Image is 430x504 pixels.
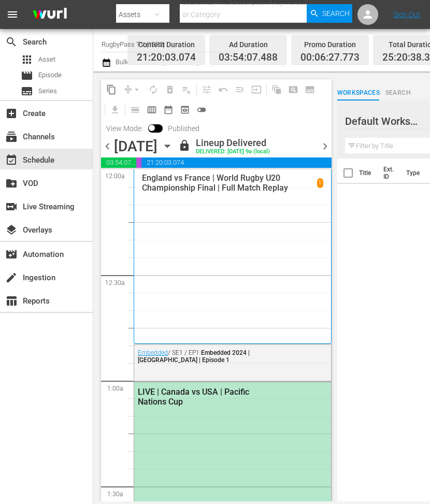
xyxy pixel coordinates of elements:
p: England vs France | World Rugby U20 Championship Final | Full Match Replay [142,173,317,193]
span: Asset [21,53,33,66]
button: Search [307,4,352,23]
span: Download as CSV [103,99,123,120]
span: chevron_right [319,140,332,153]
span: Ingestion [5,271,18,284]
span: View Backup [177,102,193,118]
span: Workspaces [337,88,380,98]
span: Schedule [5,154,18,166]
span: Live Streaming [5,200,18,213]
div: Ad Duration [219,37,278,52]
span: 03:54:07.488 [219,52,278,64]
th: Title [359,159,377,188]
span: menu [6,8,19,21]
a: Embedded [138,349,168,356]
span: Select an event to delete [162,81,178,98]
span: Create Search Block [285,81,302,98]
span: Episode [38,70,62,80]
span: preview_outlined [180,105,190,115]
img: ans4CAIJ8jUAAAAAAAAAAAAAAAAAAAAAAAAgQb4GAAAAAAAAAAAAAAAAAAAAAAAAJMjXAAAAAAAAAAAAAAAAAAAAAAAAgAT5G... [25,3,75,27]
span: date_range_outlined [163,105,174,115]
span: Reports [5,295,18,307]
span: Refresh All Search Blocks [265,79,285,99]
span: Search [322,4,350,23]
div: [DATE] [114,138,157,155]
span: Remove Gaps & Overlaps [120,81,145,98]
th: Ext. ID [377,159,400,188]
span: View Mode: [101,124,148,133]
span: lock [178,139,191,152]
span: Create [5,107,18,120]
span: Toggle to switch from Published to Draft view. [148,124,155,132]
div: Lineup Delivered [196,137,270,149]
span: Clear Lineup [178,81,195,98]
span: Published [163,124,205,133]
span: Create Series Block [302,81,318,98]
span: Loop Content [145,81,162,98]
span: Customize Events [195,79,215,99]
span: 24 hours Lineup View is OFF [193,102,210,118]
span: Week Calendar View [144,102,160,118]
span: 21:20:03.074 [137,52,196,64]
th: Type [400,159,428,188]
span: 03:54:07.488 [101,157,136,168]
div: DELIVERED: [DATE] 9a (local) [196,149,270,155]
div: Promo Duration [300,37,360,52]
span: Update Metadata from Key Asset [248,81,265,98]
span: Search [5,36,18,48]
div: LIVE | Canada vs USA | Pacific Nations Cup [138,387,279,407]
p: 1 [318,179,322,186]
span: 21:20:03.074 [141,157,332,168]
span: Month Calendar View [160,102,177,118]
span: Series [21,85,33,97]
span: 00:06:27.773 [300,52,360,64]
span: calendar_view_week_outlined [147,105,157,115]
span: Asset [38,54,55,65]
span: Overlays [5,224,18,236]
span: Automation [5,248,18,261]
span: 00:06:27.773 [136,157,141,168]
span: Fill episodes with ad slates [232,81,248,98]
span: Bulk Remove Gaps & Overlaps [114,58,204,66]
span: VOD [5,177,18,190]
span: Copy Lineup [103,81,120,98]
span: Episode [21,69,33,82]
a: Sign Out [393,10,420,19]
div: / SE1 / EP1: [138,349,279,364]
span: Embedded 2024 | [GEOGRAPHIC_DATA] | Episode 1 [138,349,250,364]
span: Day Calendar View [123,99,144,120]
span: chevron_left [101,140,114,153]
span: content_copy [106,84,117,95]
span: toggle_off [196,105,207,115]
span: Series [38,86,57,96]
span: Revert to Primary Episode [215,81,232,98]
span: Channels [5,131,18,143]
span: Search [380,88,417,98]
